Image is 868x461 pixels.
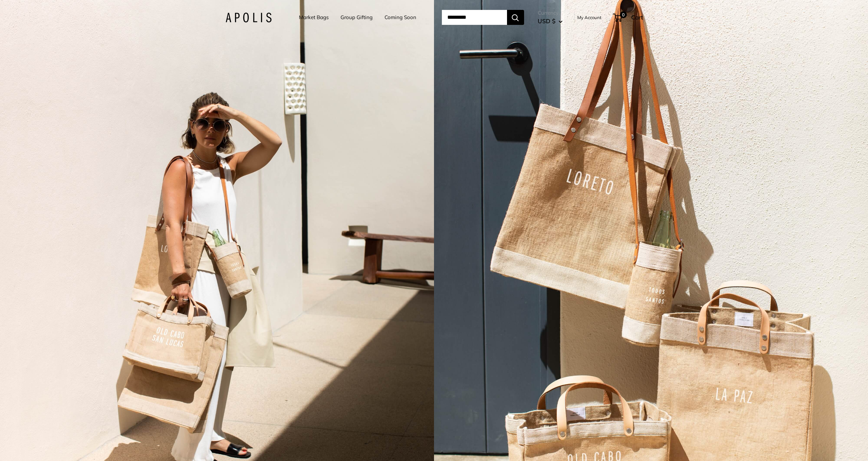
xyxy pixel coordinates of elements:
a: Market Bags [299,13,329,22]
img: Apolis [226,13,272,23]
span: 0 [620,11,626,18]
span: Currency [538,8,563,18]
a: Group Gifting [341,13,373,22]
a: Coming Soon [385,13,416,22]
span: Cart [631,14,643,21]
button: USD $ [538,16,563,27]
button: Search [507,10,524,25]
span: USD $ [538,17,555,25]
input: Search... [442,10,507,25]
a: 0 Cart [613,12,643,23]
a: My Account [577,13,602,21]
